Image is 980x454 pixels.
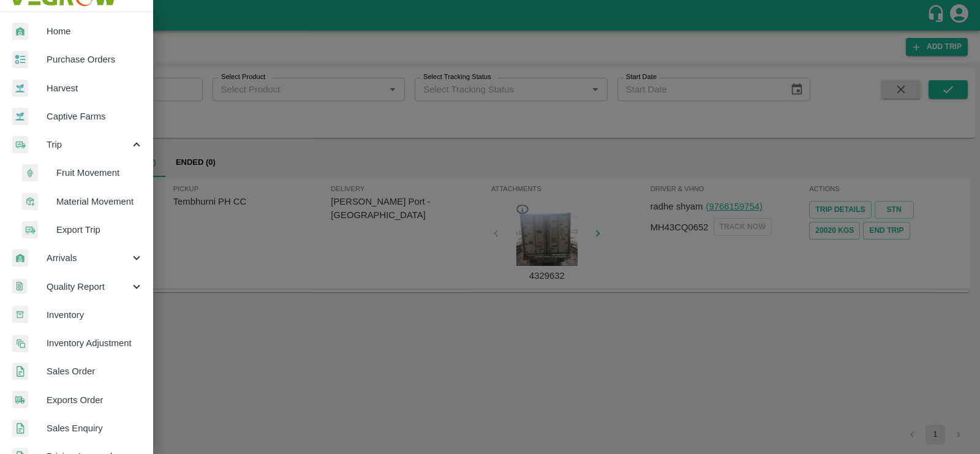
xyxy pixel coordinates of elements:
img: sales [12,363,28,380]
img: whArrival [12,249,28,267]
span: Inventory [47,308,143,322]
img: delivery [22,221,38,239]
span: Home [47,25,143,38]
a: materialMaterial Movement [10,187,153,216]
img: whInventory [12,306,28,323]
span: Material Movement [56,195,143,208]
img: material [22,192,38,211]
span: Purchase Orders [47,53,143,66]
a: deliveryExport Trip [10,216,153,244]
a: fruitFruit Movement [10,159,153,187]
img: inventory [12,335,28,352]
span: Quality Report [47,280,130,293]
img: qualityReport [12,279,27,294]
img: whArrival [12,23,28,40]
img: harvest [12,79,28,97]
span: Export Trip [56,223,143,236]
span: Arrivals [47,251,130,265]
img: harvest [12,107,28,126]
span: Inventory Adjustment [47,336,143,350]
span: Harvest [47,81,143,95]
img: fruit [22,164,38,182]
img: reciept [12,51,28,69]
img: sales [12,420,28,437]
span: Exports Order [47,393,143,407]
span: Captive Farms [47,110,143,123]
span: Fruit Movement [56,166,143,180]
span: Sales Enquiry [47,422,143,435]
img: delivery [12,136,28,154]
span: Trip [47,138,130,151]
img: shipments [12,391,28,409]
span: Sales Order [47,365,143,378]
